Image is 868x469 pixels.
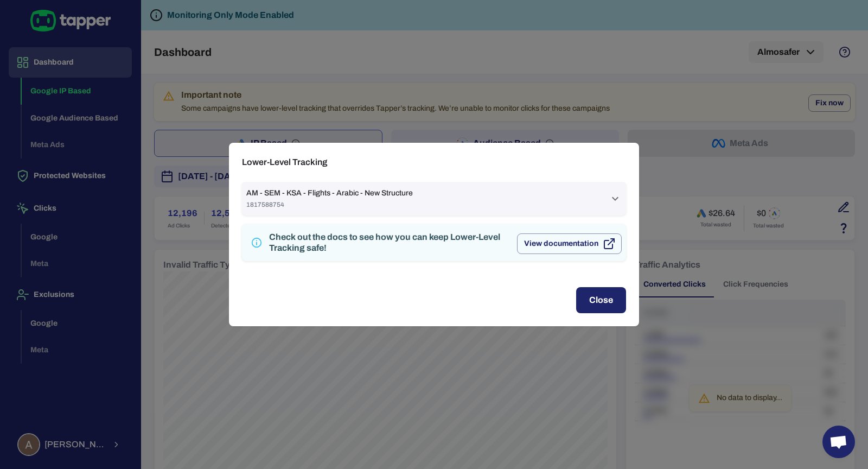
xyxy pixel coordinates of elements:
h2: Lower-Level Tracking [229,143,639,182]
div: Check out the docs to see how you can keep Lower-Level Tracking safe! [269,232,508,253]
span: AM - SEM - KSA - Flights - Arabic - New Structure [246,188,413,198]
div: AM - SEM - KSA - Flights - Arabic - New Structure1817588754 [242,182,626,216]
button: Close [576,287,626,313]
button: View documentation [517,233,622,254]
span: 1817588754 [246,200,413,209]
div: Open chat [822,426,855,458]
